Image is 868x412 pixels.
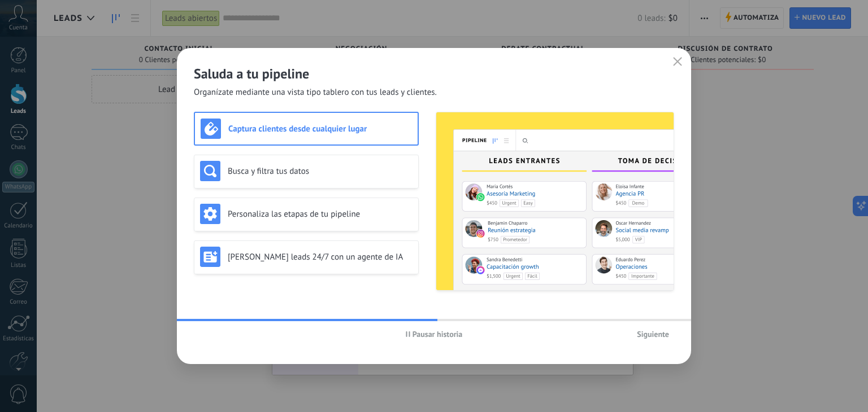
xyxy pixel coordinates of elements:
[228,124,412,134] h3: Captura clientes desde cualquier lugar
[228,209,413,220] h3: Personaliza las etapas de tu pipeline
[194,87,437,98] span: Organízate mediante una vista tipo tablero con tus leads y clientes.
[194,65,674,82] h2: Saluda a tu pipeline
[401,326,468,343] button: Pausar historia
[228,252,413,262] h3: [PERSON_NAME] leads 24/7 con un agente de IA
[413,330,463,338] span: Pausar historia
[228,166,413,177] h3: Busca y filtra tus datos
[637,330,669,338] span: Siguiente
[632,326,674,343] button: Siguiente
